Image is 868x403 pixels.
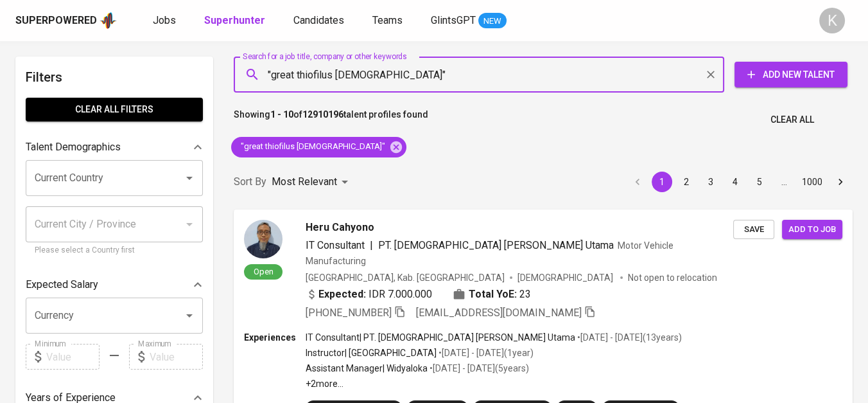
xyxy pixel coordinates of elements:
[306,346,437,359] p: Instructor | [GEOGRAPHIC_DATA]
[100,11,117,30] img: app logo
[765,108,819,132] button: Clear All
[15,13,97,28] div: Superpowered
[26,98,203,121] button: Clear All filters
[437,346,534,359] p: • [DATE] - [DATE] ( 1 year )
[26,139,121,155] p: Talent Demographics
[372,13,405,29] a: Teams
[244,220,282,258] img: 0192a7bf4262ae011907fb17311cb18f.jpg
[819,8,845,33] div: K
[306,377,682,390] p: +2 more ...
[293,13,347,29] a: Candidates
[770,112,814,128] span: Clear All
[234,174,266,190] p: Sort By
[652,172,672,192] button: page 1
[830,172,851,192] button: Go to next page
[248,266,279,277] span: Open
[26,272,203,298] div: Expected Salary
[180,169,198,187] button: Open
[306,271,505,284] div: [GEOGRAPHIC_DATA], Kab. [GEOGRAPHIC_DATA]
[153,14,176,26] span: Jobs
[517,271,615,284] span: [DEMOGRAPHIC_DATA]
[306,240,673,266] span: Motor Vehicle Manufacturing
[231,141,393,153] span: "great thiofilus [DEMOGRAPHIC_DATA]"
[204,13,268,29] a: Superhunter
[469,287,517,302] b: Total YoE:
[150,344,203,370] input: Value
[431,14,476,26] span: GlintsGPT
[306,362,428,375] p: Assistant Manager | Widyaloka
[370,238,373,253] span: |
[416,307,582,319] span: [EMAIL_ADDRESS][DOMAIN_NAME]
[35,244,194,257] p: Please select a Country first
[306,287,432,302] div: IDR 7.000.000
[306,331,575,344] p: IT Consultant | PT. [DEMOGRAPHIC_DATA] [PERSON_NAME] Utama
[788,222,836,237] span: Add to job
[306,239,365,251] span: IT Consultant
[153,13,178,29] a: Jobs
[519,287,531,302] span: 23
[733,220,774,240] button: Save
[628,271,717,284] p: Not open to relocation
[26,134,203,160] div: Talent Demographics
[234,108,428,132] p: Showing of talent profiles found
[700,172,721,192] button: Go to page 3
[575,331,682,344] p: • [DATE] - [DATE] ( 13 years )
[306,307,392,319] span: [PHONE_NUMBER]
[745,67,837,83] span: Add New Talent
[26,277,98,292] p: Expected Salary
[625,172,853,192] nav: pagination navigation
[740,222,768,237] span: Save
[244,331,306,344] p: Experiences
[734,62,847,87] button: Add New Talent
[774,175,794,188] div: …
[270,109,293,120] b: 1 - 10
[272,170,352,194] div: Most Relevant
[26,67,203,87] h6: Filters
[46,344,100,370] input: Value
[725,172,745,192] button: Go to page 4
[478,15,507,28] span: NEW
[272,174,337,190] p: Most Relevant
[702,66,720,84] button: Clear
[15,11,117,30] a: Superpoweredapp logo
[431,13,507,29] a: GlintsGPT NEW
[231,137,406,157] div: "great thiofilus [DEMOGRAPHIC_DATA]"
[749,172,770,192] button: Go to page 5
[428,362,529,375] p: • [DATE] - [DATE] ( 5 years )
[378,239,614,251] span: PT. [DEMOGRAPHIC_DATA] [PERSON_NAME] Utama
[204,14,265,26] b: Superhunter
[302,109,343,120] b: 12910196
[293,14,344,26] span: Candidates
[318,287,366,302] b: Expected:
[36,102,193,118] span: Clear All filters
[372,14,403,26] span: Teams
[782,220,842,240] button: Add to job
[180,307,198,325] button: Open
[798,172,826,192] button: Go to page 1000
[306,220,374,235] span: Heru Cahyono
[676,172,697,192] button: Go to page 2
